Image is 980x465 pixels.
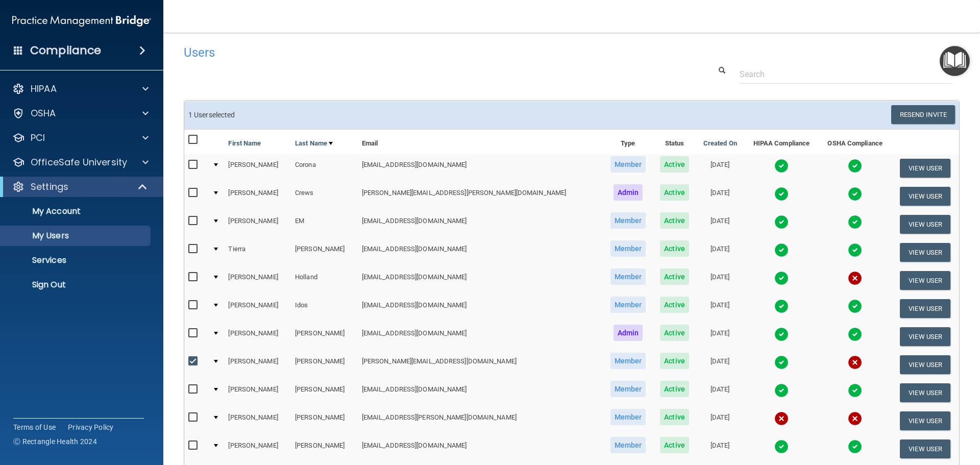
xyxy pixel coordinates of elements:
[358,266,603,295] td: [EMAIL_ADDRESS][DOMAIN_NAME]
[224,351,291,379] td: [PERSON_NAME]
[12,132,149,144] a: PCI
[12,156,149,168] a: OfficeSafe University
[224,182,291,210] td: [PERSON_NAME]
[358,238,603,266] td: [EMAIL_ADDRESS][DOMAIN_NAME]
[803,393,968,433] iframe: Drift Widget Chat Controller
[68,422,114,432] a: Privacy Policy
[774,243,789,257] img: tick.e7d51cea.svg
[660,297,689,313] span: Active
[900,271,950,290] button: View User
[774,299,789,313] img: tick.e7d51cea.svg
[696,295,744,323] td: [DATE]
[660,212,689,229] span: Active
[774,215,789,229] img: tick.e7d51cea.svg
[358,130,603,154] th: Email
[295,137,333,150] a: Last Name
[358,379,603,407] td: [EMAIL_ADDRESS][DOMAIN_NAME]
[848,159,862,173] img: tick.e7d51cea.svg
[900,159,950,178] button: View User
[696,323,744,351] td: [DATE]
[848,439,862,454] img: tick.e7d51cea.svg
[610,409,646,425] span: Member
[224,407,291,435] td: [PERSON_NAME]
[696,210,744,238] td: [DATE]
[614,184,643,201] span: Admin
[774,327,789,341] img: tick.e7d51cea.svg
[703,137,737,150] a: Created On
[188,111,564,119] h6: 1 User selected
[610,353,646,369] span: Member
[291,351,358,379] td: [PERSON_NAME]
[744,130,819,154] th: HIPAA Compliance
[224,210,291,238] td: [PERSON_NAME]
[900,299,950,318] button: View User
[610,297,646,313] span: Member
[696,435,744,463] td: [DATE]
[660,184,689,201] span: Active
[900,383,950,402] button: View User
[291,238,358,266] td: [PERSON_NAME]
[30,43,101,58] h4: Compliance
[696,182,744,210] td: [DATE]
[13,422,56,432] a: Terms of Use
[31,83,57,95] p: HIPAA
[614,325,643,341] span: Admin
[7,280,146,290] p: Sign Out
[774,187,789,201] img: tick.e7d51cea.svg
[7,231,146,241] p: My Users
[900,355,950,374] button: View User
[224,266,291,295] td: [PERSON_NAME]
[848,271,862,285] img: cross.ca9f0e7f.svg
[940,46,970,76] button: Open Resource Center
[358,295,603,323] td: [EMAIL_ADDRESS][DOMAIN_NAME]
[774,411,789,426] img: cross.ca9f0e7f.svg
[12,181,148,193] a: Settings
[291,379,358,407] td: [PERSON_NAME]
[291,210,358,238] td: EM
[358,351,603,379] td: [PERSON_NAME][EMAIL_ADDRESS][DOMAIN_NAME]
[12,11,151,31] img: PMB logo
[358,210,603,238] td: [EMAIL_ADDRESS][DOMAIN_NAME]
[819,130,891,154] th: OSHA Compliance
[291,407,358,435] td: [PERSON_NAME]
[12,107,149,119] a: OSHA
[660,156,689,173] span: Active
[358,323,603,351] td: [EMAIL_ADDRESS][DOMAIN_NAME]
[900,187,950,206] button: View User
[900,215,950,234] button: View User
[358,435,603,463] td: [EMAIL_ADDRESS][DOMAIN_NAME]
[224,435,291,463] td: [PERSON_NAME]
[900,243,950,262] button: View User
[610,240,646,257] span: Member
[848,215,862,229] img: tick.e7d51cea.svg
[31,132,45,144] p: PCI
[660,353,689,369] span: Active
[900,327,950,346] button: View User
[291,182,358,210] td: Crews
[660,268,689,285] span: Active
[774,159,789,173] img: tick.e7d51cea.svg
[610,381,646,397] span: Member
[660,437,689,453] span: Active
[291,295,358,323] td: Idos
[774,439,789,454] img: tick.e7d51cea.svg
[184,46,630,59] h4: Users
[891,105,955,124] button: Resend Invite
[696,407,744,435] td: [DATE]
[610,156,646,173] span: Member
[848,299,862,313] img: tick.e7d51cea.svg
[660,381,689,397] span: Active
[603,130,653,154] th: Type
[224,295,291,323] td: [PERSON_NAME]
[774,271,789,285] img: tick.e7d51cea.svg
[31,156,127,168] p: OfficeSafe University
[31,107,56,119] p: OSHA
[358,154,603,182] td: [EMAIL_ADDRESS][DOMAIN_NAME]
[660,409,689,425] span: Active
[696,238,744,266] td: [DATE]
[696,266,744,295] td: [DATE]
[224,238,291,266] td: Tierra
[291,154,358,182] td: Corona
[358,407,603,435] td: [EMAIL_ADDRESS][PERSON_NAME][DOMAIN_NAME]
[291,266,358,295] td: Holland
